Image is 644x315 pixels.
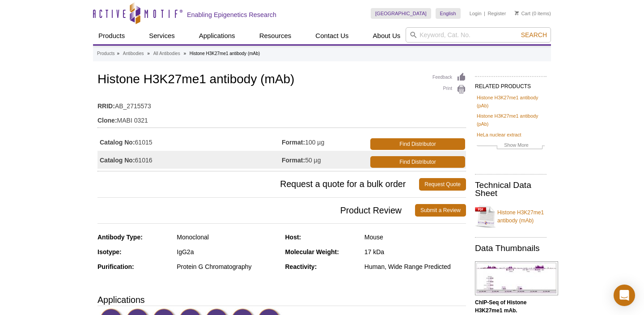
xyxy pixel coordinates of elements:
a: Feedback [432,72,466,82]
input: Keyword, Cat. No. [406,27,551,43]
h2: Enabling Epigenetics Research [187,11,276,19]
div: IgG2a [177,248,278,256]
span: Product Review [97,204,415,217]
a: All Antibodies [153,50,180,58]
a: Request Quote [419,178,466,191]
strong: Isotype: [97,248,122,255]
li: » [183,51,186,56]
h2: RELATED PRODUCTS [475,76,547,92]
strong: Catalog No: [100,138,135,146]
a: Histone H3K27me1 antibody (mAb) [475,203,547,230]
strong: Format: [282,138,305,146]
a: Cart [515,10,530,17]
li: (0 items) [515,8,551,19]
a: Submit a Review [415,204,466,217]
td: AB_2715573 [97,97,466,111]
a: Resources [254,27,297,44]
strong: Clone: [97,116,117,124]
div: Open Intercom Messenger [614,285,635,306]
strong: RRID: [97,102,115,110]
h2: Technical Data Sheet [475,181,547,197]
button: Search [518,31,550,39]
strong: Antibody Type: [97,234,143,241]
strong: Reactivity: [285,263,317,270]
a: Histone H3K27me1 antibody (pAb) [477,112,545,128]
a: Find Distributor [370,156,465,168]
strong: Format: [282,156,305,164]
li: » [117,51,119,56]
li: » [147,51,150,56]
a: English [436,8,461,19]
a: Login [470,10,482,17]
strong: Host: [285,234,301,241]
img: Your Cart [515,11,519,15]
h2: Data Thumbnails [475,244,547,252]
div: Mouse [364,233,466,241]
a: Histone H3K27me1 antibody (pAb) [477,94,545,110]
a: Register [487,10,506,17]
strong: Catalog No: [100,156,135,164]
strong: Molecular Weight: [285,248,339,255]
div: Human, Wide Range Predicted [364,263,466,271]
a: Applications [194,27,241,44]
a: Find Distributor [370,138,465,150]
div: 17 kDa [364,248,466,256]
td: 100 µg [282,133,369,151]
a: [GEOGRAPHIC_DATA] [371,8,431,19]
a: Products [93,27,130,44]
h3: Applications [97,293,466,306]
div: Protein G Chromatography [177,263,278,271]
li: | [484,8,485,19]
b: ChIP-Seq of Histone H3K27me1 mAb. [475,299,526,314]
td: 61016 [97,151,282,169]
img: Histone H3K27me1 antibody (mAb) tested by ChIP-Seq. [475,261,558,295]
a: Print [432,85,466,94]
strong: Purification: [97,263,134,270]
td: MABI 0321 [97,111,466,125]
td: 50 µg [282,151,369,169]
div: Monoclonal [177,233,278,241]
a: Products [97,50,114,58]
td: 61015 [97,133,282,151]
a: About Us [368,27,406,44]
h1: Histone H3K27me1 antibody (mAb) [97,72,466,88]
a: Contact Us [310,27,354,44]
a: Services [144,27,180,44]
span: Search [521,31,547,38]
li: Histone H3K27me1 antibody (mAb) [190,51,260,56]
span: Request a quote for a bulk order [97,178,419,191]
a: Show More [477,141,545,151]
a: Antibodies [123,50,144,58]
a: HeLa nuclear extract [477,131,521,139]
